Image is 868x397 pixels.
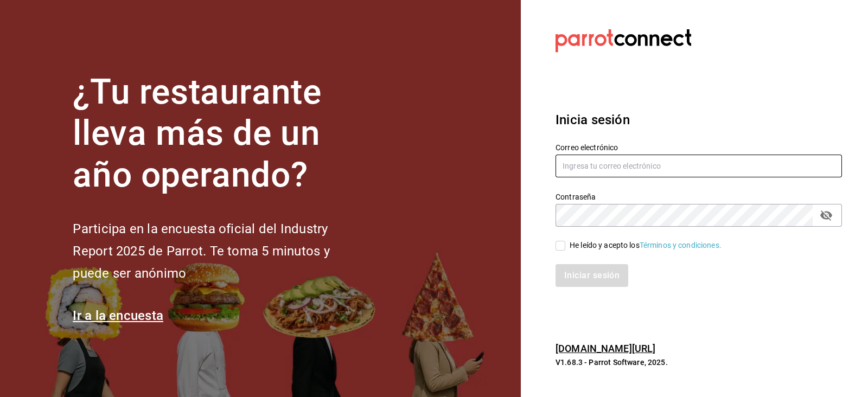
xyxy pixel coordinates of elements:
[556,357,842,368] p: V1.68.3 - Parrot Software, 2025.
[556,110,842,130] h3: Inicia sesión
[73,218,366,284] h2: Participa en la encuesta oficial del Industry Report 2025 de Parrot. Te toma 5 minutos y puede se...
[817,206,835,225] button: passwordField
[73,72,366,196] h1: ¿Tu restaurante lleva más de un año operando?
[556,155,842,177] input: Ingresa tu correo electrónico
[556,193,842,200] label: Contraseña
[556,143,842,151] label: Correo electrónico
[556,343,655,354] a: [DOMAIN_NAME][URL]
[640,241,722,249] a: Términos y condiciones.
[570,240,722,251] div: He leído y acepto los
[73,308,163,323] a: Ir a la encuesta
